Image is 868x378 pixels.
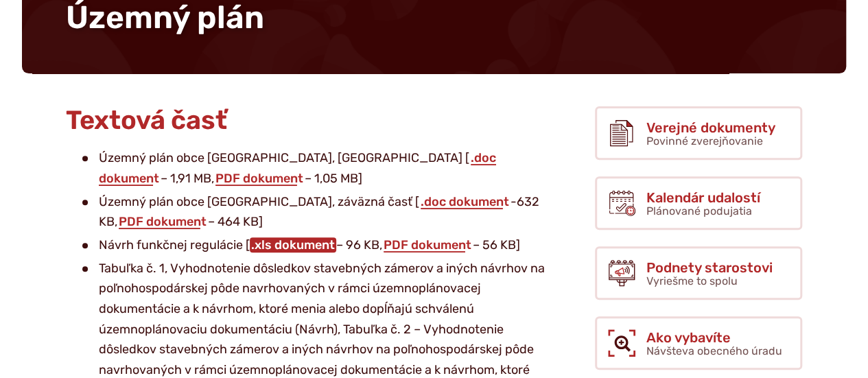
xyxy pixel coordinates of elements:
[66,104,227,136] span: Textová časť
[646,330,782,345] span: Ako vybavíte
[595,316,802,370] a: Ako vybavíte Návšteva obecného úradu
[646,344,782,357] span: Návšteva obecného úradu
[595,176,802,230] a: Kalendár udalostí Plánované podujatia
[646,190,760,205] span: Kalendár udalostí
[82,235,553,256] li: Návrh funkčnej regulácie [ – 96 KB, – 56 KB]
[646,260,773,275] span: Podnety starostovi
[646,274,738,287] span: Vyriešme to spolu
[595,246,802,300] a: Podnety starostovi Vyriešme to spolu
[646,204,752,217] span: Plánované podujatia
[382,237,473,252] a: PDF dokument
[214,171,305,186] a: PDF dokument
[99,150,496,186] a: .doc dokument
[646,134,763,147] span: Povinné zverejňovanie
[419,194,511,209] a: .doc dokument
[646,120,775,135] span: Verejné dokumenty
[82,148,553,189] li: Územný plán obce [GEOGRAPHIC_DATA], [GEOGRAPHIC_DATA] [ – 1,91 MB, – 1,05 MB]
[117,214,208,229] a: PDF dokument
[82,192,553,233] li: Územný plán obce [GEOGRAPHIC_DATA], záväzná časť [ -632 KB, – 464 KB]
[250,237,336,252] a: .xls dokument
[595,106,802,160] a: Verejné dokumenty Povinné zverejňovanie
